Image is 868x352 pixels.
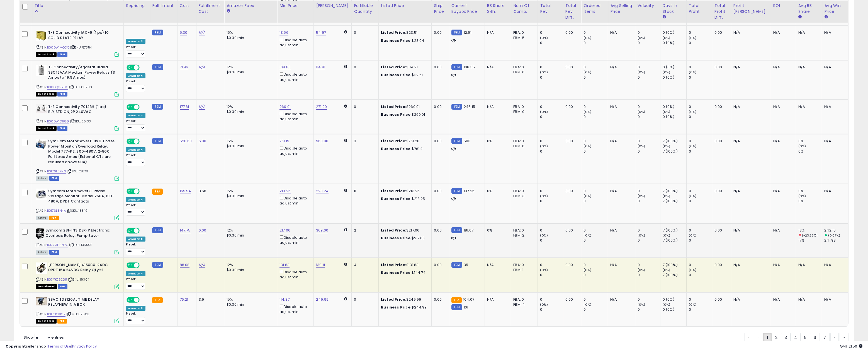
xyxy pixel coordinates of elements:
[70,45,92,50] span: | SKU: 57354
[663,144,670,148] small: (0%)
[127,105,134,109] span: ON
[36,52,57,57] span: All listings that are currently out of stock and unavailable for purchase on Amazon
[513,189,533,194] div: FBA: 0
[227,65,273,70] div: 12%
[227,104,273,109] div: 12%
[663,149,686,154] div: 7 (100%)
[513,3,535,15] div: Num of Comp.
[798,189,822,194] div: 0%
[434,65,444,70] div: 0.00
[689,70,697,74] small: (0%)
[381,146,412,151] b: Business Price:
[434,30,444,35] div: 0.00
[689,144,697,148] small: (0%)
[316,297,329,302] a: 249.99
[583,189,608,194] div: 0
[227,189,273,194] div: 15%
[824,139,844,144] div: N/A
[689,36,697,40] small: (0%)
[48,139,116,166] b: SymCom MotorSaver Plus 3-Phase Power Monitor/Overload Relay, Model 777-P2, 200-480V, 2-800 Full L...
[798,15,802,20] small: Avg BB Share.
[824,15,828,20] small: Avg Win Price.
[773,65,792,70] div: N/A
[689,110,697,114] small: (0%)
[773,189,792,194] div: N/A
[638,104,660,109] div: 0
[227,194,273,199] div: $0.30 min
[34,3,121,9] div: Title
[513,144,533,149] div: FBM: 6
[565,65,577,70] div: 0.00
[354,104,374,109] div: 0
[127,65,134,70] span: ON
[316,64,325,70] a: 114.91
[824,189,844,194] div: N/A
[36,65,119,96] div: ASIN:
[227,35,273,40] div: $0.30 min
[798,149,822,154] div: 0%
[610,189,631,194] div: N/A
[47,243,68,247] a: B07G3D8NRC
[36,65,47,76] img: 21aO2Q3sLkL._SL40_.jpg
[583,65,608,70] div: 0
[583,110,591,114] small: (0%)
[69,85,92,89] span: | SKU: 80238
[199,30,205,35] a: N/A
[733,139,767,144] div: N/A
[773,104,792,109] div: N/A
[199,104,205,110] a: N/A
[434,104,444,109] div: 0.00
[381,112,427,117] div: $260.01
[798,139,822,144] div: 0%
[801,333,810,342] a: 5
[126,153,145,166] div: Preset:
[583,3,606,15] div: Ordered Items
[487,104,507,109] div: N/A
[152,30,163,35] small: FBM
[663,189,686,194] div: 7 (100%)
[36,104,119,130] div: ASIN:
[638,189,660,194] div: 0
[487,189,507,194] div: 0%
[638,139,660,144] div: 0
[36,297,47,305] img: 416hnuhkzKL._SL40_.jpg
[48,30,116,42] b: T-E Connectivity IAC-5 (1 pc) 10 SOLID STATE RELAY
[583,70,591,74] small: (0%)
[381,3,429,9] div: Listed Price
[316,3,349,9] div: [PERSON_NAME]
[451,30,462,35] small: FBM
[824,104,844,109] div: N/A
[381,38,412,43] b: Business Price:
[47,119,69,124] a: B00DWIO98G
[126,39,145,44] div: Amazon AI
[36,189,47,200] img: 51yhQ7MV4ML._SL40_.jpg
[354,189,374,194] div: 11
[487,30,507,35] div: N/A
[126,73,145,78] div: Amazon AI
[513,139,533,144] div: FBA: 0
[565,139,577,144] div: 0.00
[72,344,97,349] a: Privacy Policy
[663,30,686,35] div: 0 (0%)
[540,30,563,35] div: 0
[487,139,507,144] div: 0%
[464,188,475,194] span: 197.25
[464,104,475,109] span: 246.15
[180,228,191,233] a: 147.75
[180,138,192,144] a: 528.63
[199,138,206,144] a: 6.00
[583,114,608,119] div: 0
[381,139,427,144] div: $761.20
[279,104,291,110] a: 260.01
[279,228,290,233] a: 217.06
[381,146,427,151] div: $761.2
[638,36,645,40] small: (0%)
[381,104,406,109] b: Listed Price:
[199,228,206,233] a: 6.00
[513,35,533,40] div: FBM: 5
[663,114,686,119] div: 0 (0%)
[689,189,712,194] div: 0
[279,297,290,302] a: 114.87
[36,176,48,181] span: All listings currently available for purchase on Amazon
[381,138,406,144] b: Listed Price:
